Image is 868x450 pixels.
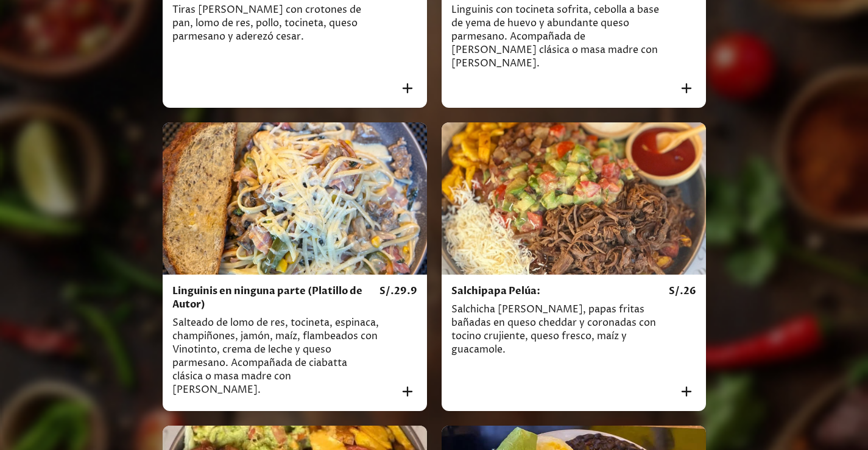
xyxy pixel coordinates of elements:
[669,284,683,298] font: S/.
[683,284,696,298] font: 26
[398,382,417,401] button: Añadir al carrito
[451,3,659,70] font: Linguinis con tocineta sofrita, cebolla a base de yema de huevo y abundante queso parmesano. Acom...
[451,303,656,356] font: Salchicha [PERSON_NAME], papas fritas bañadas en queso cheddar y coronadas con tocino crujiente, ...
[172,316,379,396] font: Salteado de lomo de res, tocineta, espinaca, champiñones, jamón, maíz, flambeados con Vinotinto, ...
[394,284,417,298] font: 29.9
[677,382,696,401] button: Añadir al carrito
[451,284,540,298] font: Salchipapa Pelúa:
[677,79,696,97] button: Añadir al carrito
[398,79,417,97] button: Añadir al carrito
[172,284,362,311] font: Linguinis en ninguna parte (Platillo de Autor)
[172,3,361,43] font: Tiras [PERSON_NAME] con crotones de pan, lomo de res, pollo, tocineta, queso parmesano y aderezó ...
[379,284,394,298] font: S/.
